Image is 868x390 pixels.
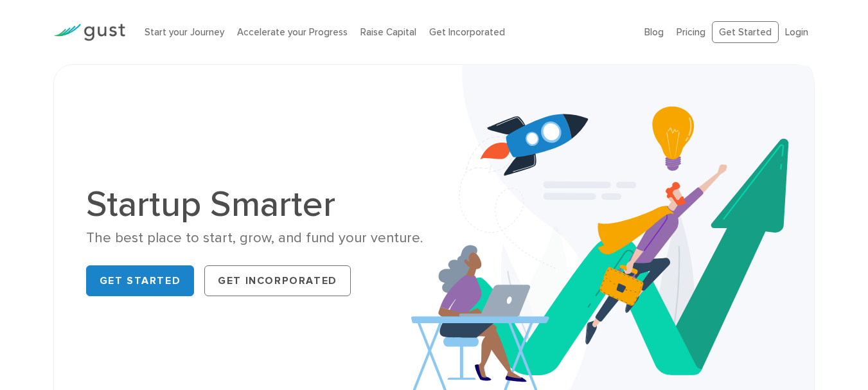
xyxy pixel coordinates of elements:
[86,186,425,222] h1: Startup Smarter
[785,26,808,38] a: Login
[712,21,779,44] a: Get Started
[237,26,348,38] a: Accelerate your Progress
[145,26,224,38] a: Start your Journey
[86,229,425,247] div: The best place to start, grow, and fund your venture.
[429,26,505,38] a: Get Incorporated
[86,265,195,296] a: Get Started
[677,26,705,38] a: Pricing
[644,26,664,38] a: Blog
[53,24,125,41] img: Gust Logo
[204,265,351,296] a: Get Incorporated
[360,26,416,38] a: Raise Capital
